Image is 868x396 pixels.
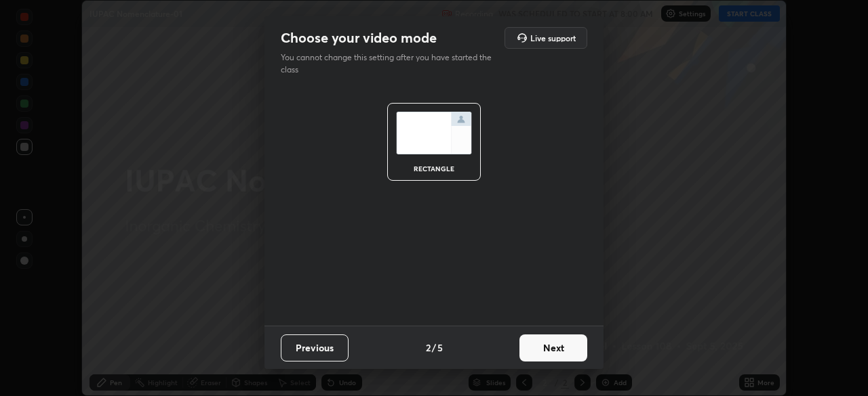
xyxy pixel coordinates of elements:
[281,29,437,47] h2: Choose your video mode
[281,51,500,76] p: You cannot change this setting after you have started the class
[530,34,576,42] h5: Live support
[426,340,431,355] h4: 2
[432,340,436,355] h4: /
[519,334,587,361] button: Next
[281,334,349,361] button: Previous
[407,165,461,172] div: rectangle
[396,112,472,154] img: normalScreenIcon.ae25ed63.svg
[437,340,443,355] h4: 5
